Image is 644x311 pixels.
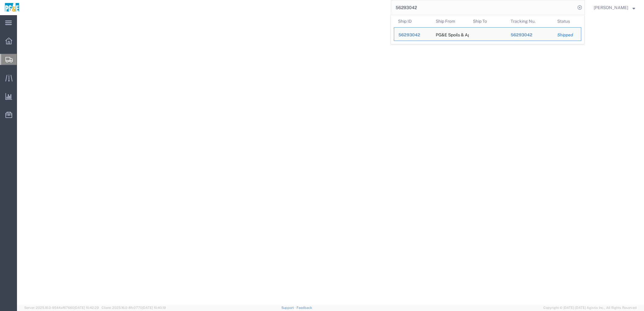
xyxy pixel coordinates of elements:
[4,3,20,12] img: logo
[553,15,581,27] th: Status
[593,4,636,11] button: [PERSON_NAME]
[394,15,584,44] table: Search Results
[24,306,99,309] span: Server: 2025.16.0-9544af67660
[511,32,532,37] span: 56293042
[398,32,420,37] span: 56293042
[436,28,465,41] div: PG&E Spoils & Aggregates
[102,306,166,309] span: Client: 2025.16.0-8fc0770
[142,306,166,309] span: [DATE] 10:40:19
[297,306,312,309] a: Feedback
[391,0,575,15] input: Search for shipment number, reference number
[557,32,577,38] div: Shipped
[74,306,99,309] span: [DATE] 10:42:29
[506,15,553,27] th: Tracking Nu.
[398,32,427,38] div: 56293042
[469,15,506,27] th: Ship To
[594,4,628,11] span: Evelyn Angel
[543,305,637,310] span: Copyright © [DATE]-[DATE] Agistix Inc., All Rights Reserved
[394,15,431,27] th: Ship ID
[17,15,644,305] iframe: FS Legacy Container
[281,306,297,309] a: Support
[431,15,469,27] th: Ship From
[511,32,549,38] div: 56293042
